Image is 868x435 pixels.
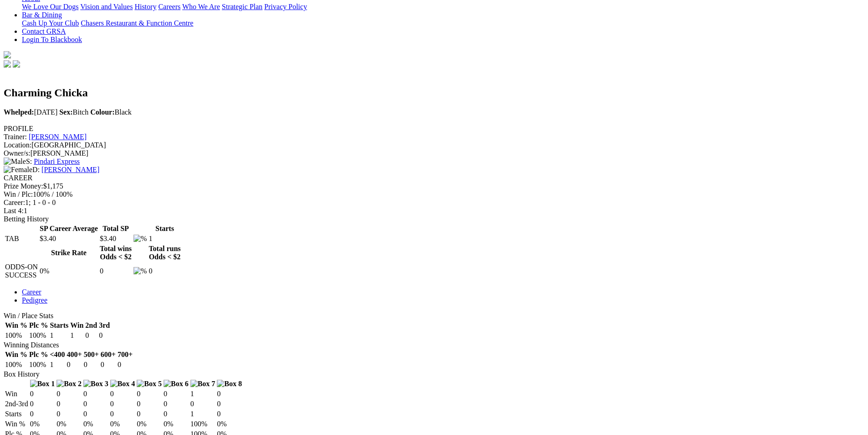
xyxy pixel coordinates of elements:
[4,157,26,166] img: Male
[4,51,11,58] img: logo-grsa-white.png
[148,224,181,233] th: Starts
[110,380,135,388] img: Box 4
[22,19,79,27] a: Cash Up Your Club
[163,419,189,429] td: 0%
[222,3,262,10] a: Strategic Plan
[30,380,55,388] img: Box 1
[85,331,98,340] td: 0
[5,409,29,419] td: Starts
[4,166,32,174] img: Female
[41,166,99,173] a: [PERSON_NAME]
[5,331,28,340] td: 100%
[83,360,99,369] td: 0
[49,321,69,330] th: Starts
[110,399,136,409] td: 0
[163,409,189,419] td: 0
[29,350,48,359] th: Plc %
[29,331,48,340] td: 100%
[22,3,78,10] a: We Love Our Dogs
[4,149,31,157] span: Owner/s:
[98,331,110,340] td: 0
[70,321,84,330] th: Win
[56,409,82,419] td: 0
[158,3,180,10] a: Careers
[70,331,84,340] td: 1
[100,350,116,359] th: 600+
[163,399,189,409] td: 0
[56,419,82,429] td: 0%
[30,409,56,419] td: 0
[49,360,65,369] td: 1
[4,182,864,190] div: $1,175
[217,380,242,388] img: Box 8
[264,3,307,10] a: Privacy Policy
[4,370,864,378] div: Box History
[4,207,864,215] div: 1
[4,341,864,349] div: Winning Distances
[56,380,82,388] img: Box 2
[83,409,109,419] td: 0
[4,166,40,173] span: D:
[85,321,98,330] th: 2nd
[59,108,72,116] b: Sex:
[117,360,133,369] td: 0
[39,234,98,243] td: $3.40
[83,389,109,398] td: 0
[4,125,864,133] div: PROFILE
[22,288,41,296] a: Career
[4,199,25,206] span: Career:
[190,419,216,429] td: 100%
[110,419,136,429] td: 0%
[5,350,28,359] th: Win %
[148,234,181,243] td: 1
[90,108,114,116] b: Colour:
[190,389,216,398] td: 1
[29,360,48,369] td: 100%
[39,224,98,233] th: SP Career Average
[83,380,108,388] img: Box 3
[4,60,11,68] img: facebook.svg
[56,389,82,398] td: 0
[30,419,56,429] td: 0%
[4,133,27,141] span: Trainer:
[4,215,864,223] div: Betting History
[136,389,162,398] td: 0
[39,262,98,280] td: 0%
[22,11,62,19] a: Bar & Dining
[99,244,132,262] th: Total wins Odds < $2
[5,399,29,409] td: 2nd-3rd
[216,419,242,429] td: 0%
[5,262,38,280] td: ODDS-ON SUCCESS
[136,419,162,429] td: 0%
[59,108,88,116] span: Bitch
[34,157,80,165] a: Pindari Express
[190,399,216,409] td: 0
[134,267,147,275] img: %
[13,60,20,68] img: twitter.svg
[4,182,43,190] span: Prize Money:
[182,3,220,10] a: Who We Are
[22,27,66,35] a: Contact GRSA
[83,399,109,409] td: 0
[4,312,864,320] div: Win / Place Stats
[216,409,242,419] td: 0
[4,141,31,149] span: Location:
[99,234,132,243] td: $3.40
[110,389,136,398] td: 0
[110,409,136,419] td: 0
[4,108,57,116] span: [DATE]
[29,321,48,330] th: Plc %
[90,108,132,116] span: Black
[4,190,33,198] span: Win / Plc:
[100,360,116,369] td: 0
[148,262,181,280] td: 0
[49,350,65,359] th: <400
[5,234,38,243] td: TAB
[67,360,82,369] td: 0
[81,19,193,27] a: Chasers Restaurant & Function Centre
[216,399,242,409] td: 0
[190,409,216,419] td: 1
[136,399,162,409] td: 0
[163,389,189,398] td: 0
[134,3,156,10] a: History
